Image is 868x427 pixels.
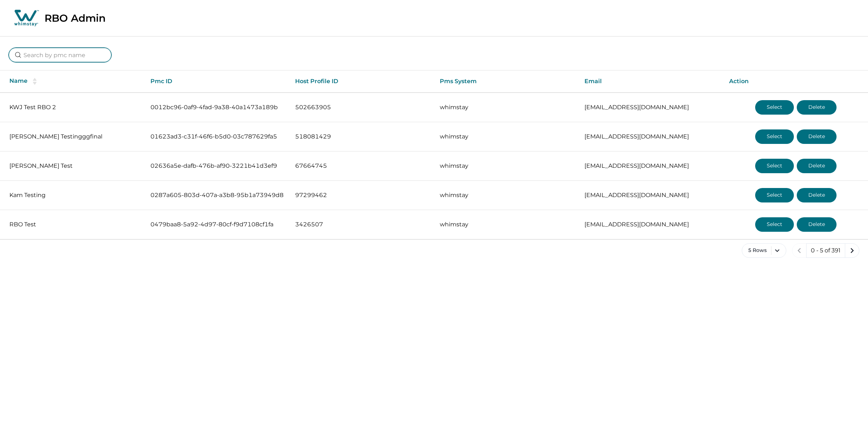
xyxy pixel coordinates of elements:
[755,129,794,144] button: Select
[584,162,718,170] p: [EMAIL_ADDRESS][DOMAIN_NAME]
[806,243,845,258] button: 0 - 5 of 391
[755,188,794,202] button: Select
[811,247,841,254] p: 0 - 5 of 391
[27,78,42,85] button: sorting
[742,243,786,258] button: 5 Rows
[797,100,837,115] button: Delete
[584,104,718,111] p: [EMAIL_ADDRESS][DOMAIN_NAME]
[150,104,284,111] p: 0012bc96-0af9-4fad-9a38-40a1473a189b
[150,162,284,170] p: 02636a5e-dafb-476b-af90-3221b41d3ef9
[579,71,723,93] th: Email
[150,192,284,199] p: 0287a605-803d-407a-a3b8-95b1a73949d8
[150,133,284,140] p: 01623ad3-c31f-46f6-b5d0-03c787629fa5
[792,243,807,258] button: previous page
[9,192,139,199] p: Kam Testing
[755,100,794,115] button: Select
[295,192,428,199] p: 97299462
[755,217,794,232] button: Select
[145,71,289,93] th: Pmc ID
[434,71,579,93] th: Pms System
[295,221,428,228] p: 3426507
[289,71,434,93] th: Host Profile ID
[150,221,284,228] p: 0479baa8-5a92-4d97-80cf-f9d7108cf1fa
[440,133,573,140] p: whimstay
[797,188,837,202] button: Delete
[440,162,573,170] p: whimstay
[584,192,718,199] p: [EMAIL_ADDRESS][DOMAIN_NAME]
[584,221,718,228] p: [EMAIL_ADDRESS][DOMAIN_NAME]
[755,159,794,173] button: Select
[295,133,428,140] p: 518081429
[440,221,573,228] p: whimstay
[9,133,139,140] p: [PERSON_NAME] Testingggfinal
[9,162,139,170] p: [PERSON_NAME] Test
[797,217,837,232] button: Delete
[797,129,837,144] button: Delete
[440,192,573,199] p: whimstay
[584,133,718,140] p: [EMAIL_ADDRESS][DOMAIN_NAME]
[9,104,139,111] p: KWJ Test RBO 2
[440,104,573,111] p: whimstay
[9,48,111,62] input: Search by pmc name
[797,159,837,173] button: Delete
[295,162,428,170] p: 67664745
[845,243,859,258] button: next page
[295,104,428,111] p: 502663905
[723,71,868,93] th: Action
[44,12,106,24] p: RBO Admin
[9,221,139,228] p: RBO Test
